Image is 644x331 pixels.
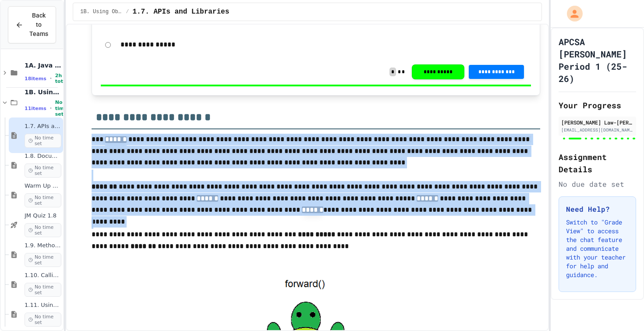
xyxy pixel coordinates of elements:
span: 1.8. Documentation with Comments and Preconditions [25,153,61,160]
h2: Assignment Details [559,151,636,175]
button: Back to Teams [8,6,56,43]
div: My Account [558,4,585,24]
span: 1.7. APIs and Libraries [132,7,229,17]
span: 1B. Using Objects [80,8,122,15]
h2: Your Progress [559,99,636,111]
span: No time set [25,223,61,237]
span: No time set [25,134,61,148]
span: • [50,105,52,112]
span: 1.7. APIs and Libraries [25,123,61,130]
span: No time set [25,313,61,327]
span: 18 items [25,76,46,82]
span: 2h total [55,73,68,84]
h3: Need Help? [566,204,629,214]
span: No time set [25,193,61,207]
span: 1.9. Method Signatures [25,242,61,249]
span: Warm Up 1.7-1.8 [25,182,61,190]
div: [PERSON_NAME] Law-[PERSON_NAME] [561,118,633,126]
p: Switch to "Grade View" to access the chat feature and communicate with your teacher for help and ... [566,218,629,279]
span: No time set [25,283,61,297]
span: 1.10. Calling Class Methods [25,272,61,279]
span: Back to Teams [28,11,49,39]
span: 1.11. Using the Math Class [25,302,61,309]
span: / [126,8,129,15]
span: No time set [55,100,67,117]
span: No time set [25,164,61,178]
span: 1B. Using Objects [25,88,61,96]
h1: APCSA [PERSON_NAME] Period 1 (25-26) [559,36,636,85]
span: 1A. Java Basics [25,61,61,69]
span: JM Quiz 1.8 [25,212,61,220]
span: 11 items [25,106,46,111]
span: • [50,75,52,82]
div: No due date set [559,179,636,189]
span: No time set [25,253,61,267]
div: [EMAIL_ADDRESS][DOMAIN_NAME] [561,127,633,133]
